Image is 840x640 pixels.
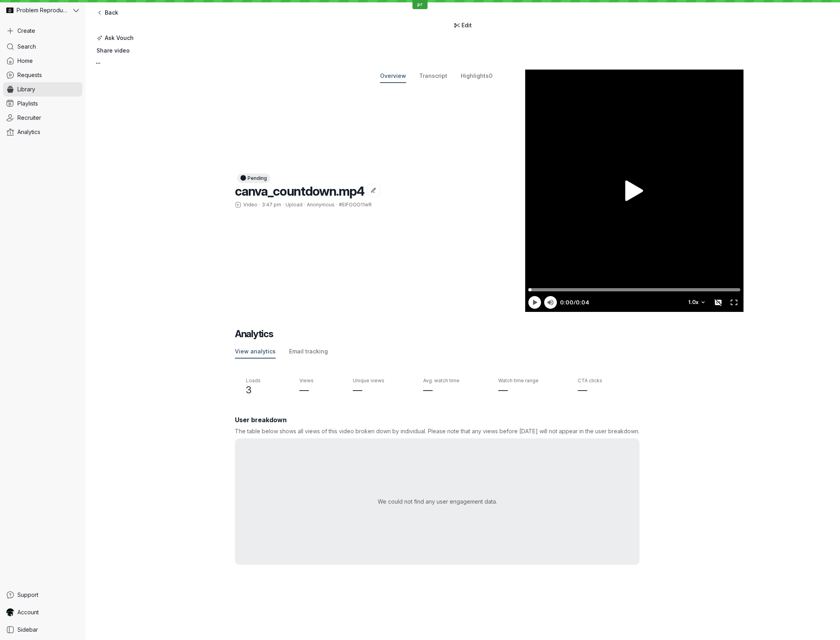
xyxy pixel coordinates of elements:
button: Problem Reproductions avatarProblem Reproductions [3,3,82,17]
a: Back [92,6,123,19]
img: Shez Katrak avatar [6,608,14,616]
a: Edit [92,19,834,32]
span: Overview [380,72,406,80]
span: 3 [246,384,287,396]
span: Upload [286,202,303,208]
button: Create [3,24,82,38]
div: Problem Reproductions [3,3,72,17]
span: Requests [17,71,42,79]
span: — [578,384,628,396]
a: Shez Katrak avatarAccount [3,605,82,619]
div: Pending [237,174,270,183]
a: Sidebar [3,623,82,637]
span: Playlists [17,100,38,108]
span: Video [243,202,257,208]
span: Email tracking [289,347,328,355]
span: Sidebar [17,626,38,634]
a: Requests [3,68,82,82]
span: Analytics [17,128,40,136]
span: — [299,384,340,396]
span: Back [105,9,118,17]
span: Avg. watch time [423,378,486,384]
span: Anonymous [307,202,335,208]
span: Problem Reproductions [17,6,67,14]
span: Account [17,608,39,616]
button: Edit title [367,184,380,196]
p: The table below shows all views of this video broken down by individual. Please note that any vie... [235,427,639,435]
span: canva_countdown.mp4 [235,183,364,199]
span: Loads [246,378,287,384]
a: Library [3,82,82,96]
span: · [335,202,339,208]
span: Recruiter [17,114,41,122]
a: Home [3,54,82,68]
a: Search [3,40,82,54]
span: Edit [462,21,472,29]
a: Playlists [3,96,82,111]
img: Problem Reproductions avatar [6,7,13,14]
span: Watch time range [498,378,565,384]
span: Transcript [419,72,447,80]
span: Create [17,27,35,35]
span: Support [17,591,38,599]
a: Recruiter [3,111,82,125]
span: Share video [96,47,130,55]
span: Library [17,85,35,93]
a: Support [3,588,82,602]
button: Share video [92,44,134,57]
span: Home [17,57,33,65]
h3: User breakdown [235,415,639,424]
span: — [423,384,486,396]
span: Views [299,378,340,384]
span: · [281,202,286,208]
span: View analytics [235,347,276,355]
span: — [353,384,411,396]
button: More actions [92,57,104,70]
button: Ask Vouch [92,32,138,44]
span: Search [17,43,36,51]
span: 0 [489,72,492,80]
h2: Analytics [235,328,639,340]
span: — [498,384,565,396]
div: We could not find any user engagement data. [378,498,497,506]
span: Highlights [461,72,489,80]
span: 3:47 pm [262,202,281,208]
a: Analytics [3,125,82,139]
span: #EIFOOO11wR [339,202,372,208]
button: Pending [235,173,272,183]
span: · [303,202,307,208]
span: · [257,202,262,208]
span: Unique views [353,378,411,384]
span: CTA clicks [578,378,628,384]
span: Ask Vouch [105,34,134,42]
